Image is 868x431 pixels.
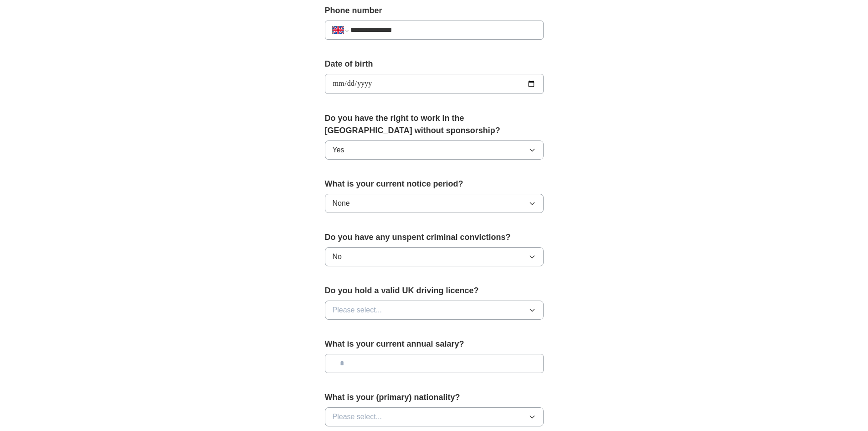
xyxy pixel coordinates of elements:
button: No [325,247,544,266]
span: None [333,198,350,209]
label: What is your current annual salary? [325,338,544,350]
label: Do you have the right to work in the [GEOGRAPHIC_DATA] without sponsorship? [325,112,544,137]
label: Phone number [325,5,544,17]
button: Please select... [325,407,544,426]
label: What is your (primary) nationality? [325,391,544,404]
label: Do you hold a valid UK driving licence? [325,285,544,297]
span: Please select... [333,305,382,316]
span: Yes [333,145,344,156]
button: Yes [325,140,544,160]
span: Please select... [333,411,382,422]
button: None [325,194,544,213]
label: Do you have any unspent criminal convictions? [325,231,544,244]
label: What is your current notice period? [325,178,544,190]
label: Date of birth [325,58,544,70]
span: No [333,251,342,262]
button: Please select... [325,301,544,320]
